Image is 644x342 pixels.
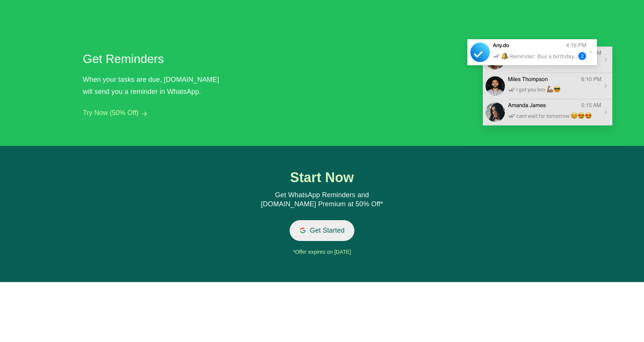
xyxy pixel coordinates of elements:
[83,109,139,117] button: Try Now (50% Off)
[142,112,147,116] img: arrow
[252,191,392,209] div: Get WhatsApp Reminders and [DOMAIN_NAME] Premium at 50% Off*
[83,74,226,98] div: When your tasks are due, [DOMAIN_NAME] will send you a reminder in WhatsApp.
[83,50,222,68] h2: Get Reminders
[290,220,355,241] button: Get Started
[252,170,392,185] h1: Start Now
[458,20,623,146] img: Get Reminders in WhatsApp
[213,247,431,258] div: *Offer expires on [DATE]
